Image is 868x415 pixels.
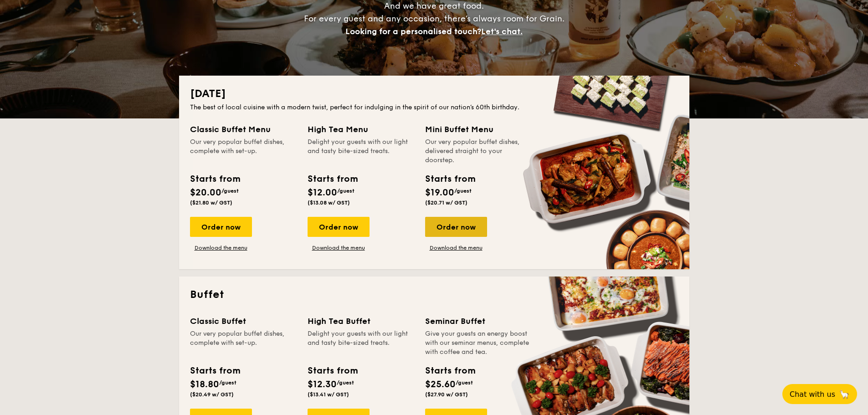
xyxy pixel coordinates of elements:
h2: Buffet [190,287,678,302]
span: /guest [454,188,472,194]
span: ($20.71 w/ GST) [425,200,467,206]
span: /guest [219,379,236,386]
div: Starts from [308,172,357,186]
span: /guest [221,188,239,194]
span: $12.00 [308,187,337,198]
div: Starts from [308,364,357,378]
span: ($27.90 w/ GST) [425,391,468,398]
span: /guest [456,379,473,386]
a: Download the menu [308,244,370,251]
div: Give your guests an energy boost with our seminar menus, complete with coffee and tea. [425,329,532,357]
div: Classic Buffet Menu [190,123,297,136]
span: And we have great food. For every guest and any occasion, there’s always room for Grain. [304,1,565,36]
div: Order now [308,217,370,237]
span: Looking for a personalised touch? [345,26,481,36]
span: 🦙 [839,389,850,400]
span: $19.00 [425,187,454,198]
div: Order now [190,217,252,237]
div: Starts from [425,172,475,186]
div: Our very popular buffet dishes, complete with set-up. [190,138,297,165]
span: $20.00 [190,187,221,198]
span: $25.60 [425,379,456,390]
div: Starts from [425,364,475,378]
div: Mini Buffet Menu [425,123,532,136]
span: /guest [337,188,354,194]
span: ($21.80 w/ GST) [190,200,232,206]
span: Chat with us [790,390,835,399]
span: $12.30 [308,379,337,390]
div: Order now [425,217,487,237]
span: ($20.49 w/ GST) [190,391,234,398]
div: High Tea Menu [308,123,414,136]
div: Seminar Buffet [425,315,532,328]
div: Classic Buffet [190,315,297,328]
div: Delight your guests with our light and tasty bite-sized treats. [308,329,414,357]
h2: [DATE] [190,87,678,101]
div: Starts from [190,172,240,186]
button: Chat with us🦙 [782,384,857,404]
a: Download the menu [190,244,252,251]
div: The best of local cuisine with a modern twist, perfect for indulging in the spirit of our nation’... [190,103,678,112]
a: Download the menu [425,244,487,251]
div: Our very popular buffet dishes, delivered straight to your doorstep. [425,138,532,165]
div: High Tea Buffet [308,315,414,328]
span: ($13.41 w/ GST) [308,391,349,398]
div: Delight your guests with our light and tasty bite-sized treats. [308,138,414,165]
div: Our very popular buffet dishes, complete with set-up. [190,329,297,357]
span: ($13.08 w/ GST) [308,200,350,206]
span: /guest [337,379,354,386]
span: $18.80 [190,379,219,390]
div: Starts from [190,364,240,378]
span: Let's chat. [481,26,523,36]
